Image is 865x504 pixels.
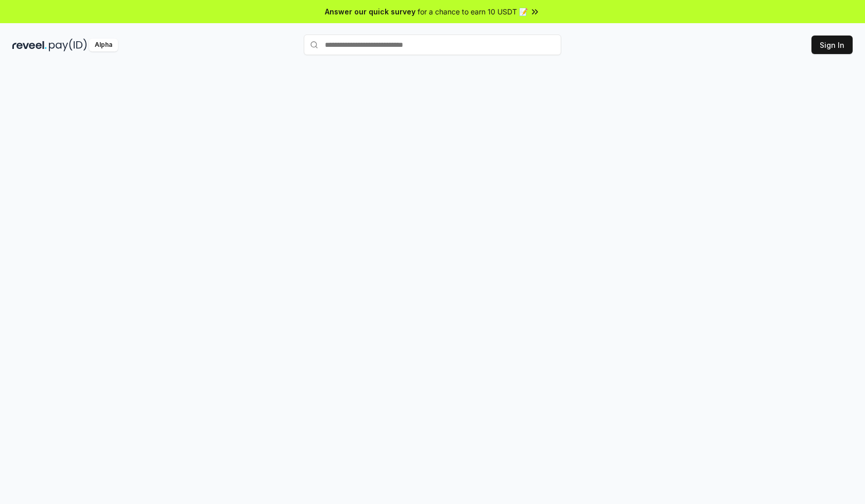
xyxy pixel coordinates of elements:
[418,6,528,17] span: for a chance to earn 10 USDT 📝
[811,36,853,54] button: Sign In
[12,39,47,51] img: reveel_dark
[49,39,87,51] img: pay_id
[325,6,416,17] span: Answer our quick survey
[89,39,118,51] div: Alpha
